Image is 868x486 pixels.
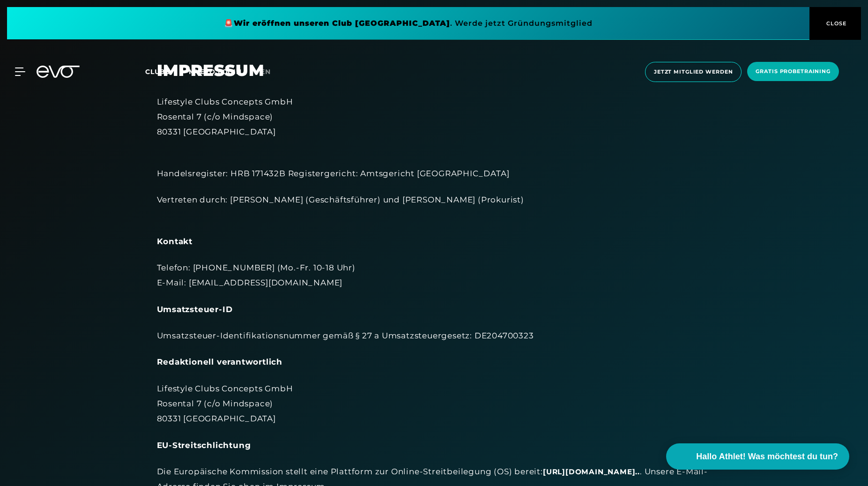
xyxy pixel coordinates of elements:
[809,7,861,40] button: CLOSE
[157,94,712,140] div: Lifestyle Clubs Concepts GmbH Rosental 7 (c/o Mindspace) 80331 [GEOGRAPHIC_DATA]
[157,381,712,426] div: Lifestyle Clubs Concepts GmbH Rosental 7 (c/o Mindspace) 80331 [GEOGRAPHIC_DATA]
[157,192,712,223] div: Vertreten durch: [PERSON_NAME] (Geschäftsführer) und [PERSON_NAME] (Prokurist)
[157,305,233,314] strong: Umsatzsteuer-ID
[157,151,712,181] div: Handelsregister: HRB 171432B Registergericht: Amtsgericht [GEOGRAPHIC_DATA]
[260,67,282,77] a: en
[157,357,283,366] strong: Redaktionell verantwortlich
[157,237,193,246] strong: Kontakt
[696,450,838,463] span: Hallo Athlet! Was möchtest du tun?
[157,260,712,291] div: Telefon: [PHONE_NUMBER] (Mo.-Fr. 10-18 Uhr) E-Mail: [EMAIL_ADDRESS][DOMAIN_NAME]
[260,67,271,76] span: en
[145,67,189,76] a: Clubs
[824,19,847,28] span: CLOSE
[145,67,170,76] span: Clubs
[654,68,733,76] span: Jetzt Mitglied werden
[666,443,849,470] button: Hallo Athlet! Was möchtest du tun?
[157,441,251,450] strong: EU-Streitschlichtung
[642,62,744,82] a: Jetzt Mitglied werden
[744,62,842,82] a: Gratis Probetraining
[157,328,712,343] div: Umsatzsteuer-Identifikationsnummer gemäß § 27 a Umsatzsteuergesetz: DE204700323
[189,67,242,76] a: MYEVO LOGIN
[756,67,831,75] span: Gratis Probetraining
[543,467,640,477] a: [URL][DOMAIN_NAME]..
